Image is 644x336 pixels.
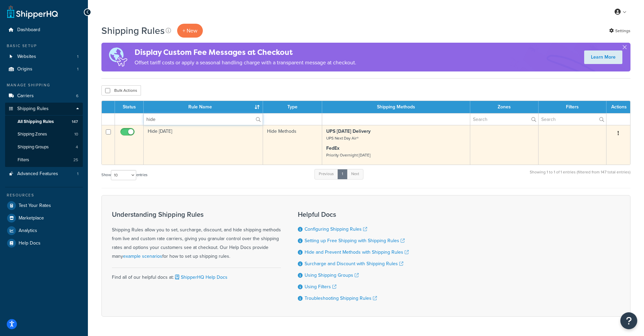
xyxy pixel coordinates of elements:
[5,50,83,63] a: Websites 1
[17,66,32,72] span: Origins
[5,103,83,167] li: Shipping Rules
[5,141,83,153] a: Shipping Groups 4
[305,283,336,290] a: Using Filters
[5,154,83,166] a: Filters 25
[5,24,83,36] a: Dashboard
[5,168,83,180] li: Advanced Features
[144,125,263,165] td: Hide [DATE]
[530,168,630,183] div: Showing 1 to 1 of 1 entries (filtered from 147 total entries)
[19,215,44,221] span: Marketplace
[17,54,36,60] span: Websites
[5,90,83,102] li: Carriers
[620,312,637,329] button: Open Resource Center
[112,268,281,282] div: Find all of our helpful docs at:
[144,101,263,113] th: Rule Name : activate to sort column ascending
[17,27,40,33] span: Dashboard
[19,228,37,234] span: Analytics
[174,274,228,281] a: ShipperHQ Help Docs
[101,24,165,37] h1: Shipping Rules
[326,145,339,152] strong: FedEx
[17,93,34,99] span: Carriers
[5,199,83,212] a: Test Your Rates
[5,43,83,49] div: Basic Setup
[326,152,371,158] small: Priority Overnight [DATE]
[470,113,538,125] input: Search
[5,225,83,237] a: Analytics
[5,128,83,141] li: Shipping Zones
[5,168,83,180] a: Advanced Features 1
[77,66,78,72] span: 1
[539,101,606,113] th: Filters
[263,125,322,165] td: Hide Methods
[5,82,83,88] div: Manage Shipping
[609,26,630,36] a: Settings
[74,131,78,137] span: 10
[76,93,78,99] span: 6
[326,135,359,141] small: UPS Next Day Air®
[606,101,630,113] th: Actions
[17,171,58,177] span: Advanced Features
[101,85,141,96] button: Bulk Actions
[5,154,83,166] li: Filters
[18,157,29,163] span: Filters
[539,113,606,125] input: Search
[115,101,144,113] th: Status
[305,272,359,279] a: Using Shipping Groups
[305,260,403,267] a: Surcharge and Discount with Shipping Rules
[5,115,83,128] li: All Shipping Rules
[5,192,83,198] div: Resources
[76,144,78,150] span: 4
[305,237,405,244] a: Setting up Free Shipping with Shipping Rules
[5,50,83,63] li: Websites
[584,50,622,64] a: Learn More
[112,211,281,261] div: Shipping Rules allow you to set, surcharge, discount, and hide shipping methods from live and cus...
[305,249,409,256] a: Hide and Prevent Methods with Shipping Rules
[470,101,539,113] th: Zones
[5,63,83,76] li: Origins
[73,157,78,163] span: 25
[5,212,83,224] a: Marketplace
[347,169,363,179] a: Next
[19,240,41,246] span: Help Docs
[326,128,371,135] strong: UPS [DATE] Delivery
[314,169,338,179] a: Previous
[5,115,83,128] a: All Shipping Rules 147
[263,101,322,113] th: Type
[135,47,356,58] h4: Display Custom Fee Messages at Checkout
[5,141,83,153] li: Shipping Groups
[18,144,49,150] span: Shipping Groups
[101,43,135,71] img: duties-banner-06bc72dcb5fe05cb3f9472aba00be2ae8eb53ab6f0d8bb03d382ba314ac3c341.png
[19,203,51,209] span: Test Your Rates
[72,119,78,125] span: 147
[77,171,78,177] span: 1
[5,63,83,76] a: Origins 1
[5,90,83,102] a: Carriers 6
[135,58,356,67] p: Offset tariff costs or apply a seasonal handling charge with a transparent message at checkout.
[305,226,367,233] a: Configuring Shipping Rules
[298,211,409,218] h3: Helpful Docs
[5,103,83,115] a: Shipping Rules
[5,128,83,141] a: Shipping Zones 10
[337,169,348,179] a: 1
[101,170,147,180] label: Show entries
[177,24,203,38] p: + New
[111,170,136,180] select: Showentries
[144,113,263,125] input: Search
[17,106,49,112] span: Shipping Rules
[77,54,78,60] span: 1
[305,295,377,302] a: Troubleshooting Shipping Rules
[112,211,281,218] h3: Understanding Shipping Rules
[322,101,470,113] th: Shipping Methods
[5,237,83,249] a: Help Docs
[18,131,47,137] span: Shipping Zones
[123,253,162,260] a: example scenarios
[7,5,58,19] a: ShipperHQ Home
[18,119,54,125] span: All Shipping Rules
